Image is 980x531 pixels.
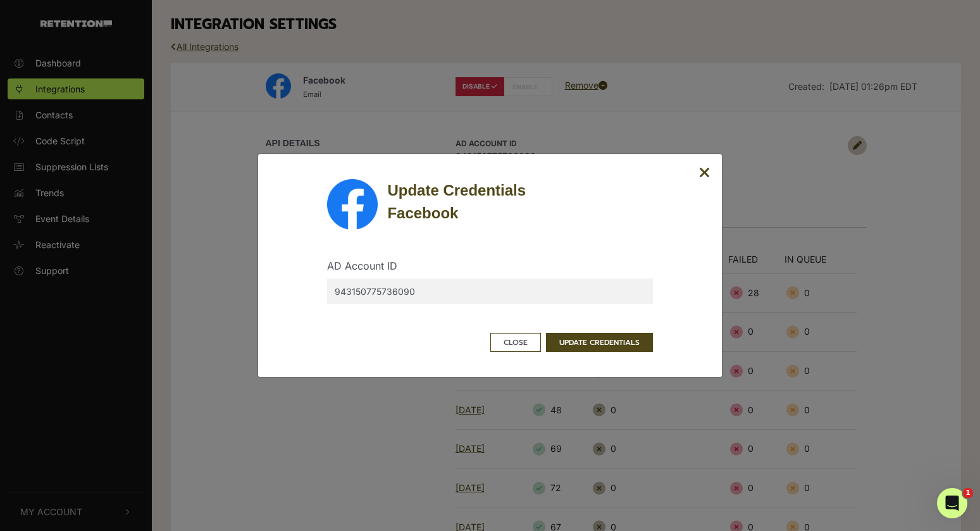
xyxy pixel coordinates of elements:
img: Facebook [327,179,378,230]
span: 1 [963,488,973,498]
label: AD Account ID [327,258,397,273]
button: Close [490,333,541,352]
iframe: Intercom live chat [937,488,967,518]
button: Close [699,165,710,181]
strong: Facebook [387,204,458,222]
input: [AD Account ID] [327,278,652,304]
div: Update Credentials [387,179,652,225]
button: UPDATE CREDENTIALS [546,333,653,352]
